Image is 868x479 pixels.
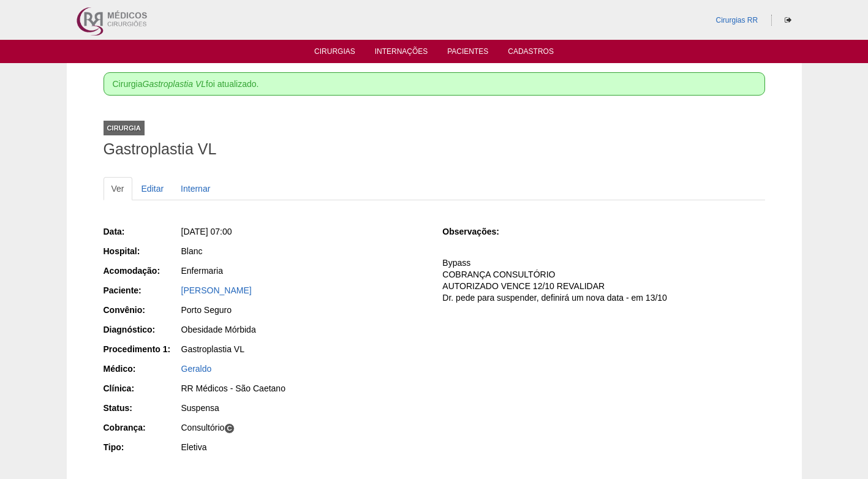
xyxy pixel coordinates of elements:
[181,285,252,295] a: [PERSON_NAME]
[181,304,426,316] div: Porto Seguro
[181,343,426,355] div: Gastroplastia VL
[104,323,180,336] div: Diagnóstico:
[104,441,180,453] div: Tipo:
[181,402,426,414] div: Suspensa
[104,177,132,200] a: Ver
[104,382,180,394] div: Clínica:
[181,323,426,336] div: Obesidade Mórbida
[785,17,791,24] i: Sair
[104,245,180,257] div: Hospital:
[104,421,180,434] div: Cobrança:
[181,227,232,236] span: [DATE] 07:00
[375,47,428,59] a: Internações
[104,304,180,316] div: Convênio:
[181,441,426,453] div: Eletiva
[314,47,355,59] a: Cirurgias
[104,121,145,135] div: Cirurgia
[181,382,426,394] div: RR Médicos - São Caetano
[104,141,765,157] h1: Gastroplastia VL
[104,402,180,414] div: Status:
[442,257,764,304] p: Bypass COBRANÇA CONSULTÓRIO AUTORIZADO VENCE 12/10 REVALIDAR Dr. pede para suspender, definirá um...
[104,265,180,277] div: Acomodação:
[134,177,172,200] a: Editar
[181,245,426,257] div: Blanc
[173,177,218,200] a: Internar
[715,16,758,25] a: Cirurgias RR
[143,79,206,89] em: Gastroplastia VL
[104,363,180,375] div: Médico:
[447,47,488,59] a: Pacientes
[442,225,519,238] div: Observações:
[104,343,180,355] div: Procedimento 1:
[181,364,212,374] a: Geraldo
[181,265,426,277] div: Enfermaria
[224,423,235,434] span: C
[104,225,180,238] div: Data:
[181,421,426,434] div: Consultório
[508,47,554,59] a: Cadastros
[104,284,180,296] div: Paciente:
[104,72,765,96] div: Cirurgia foi atualizado.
